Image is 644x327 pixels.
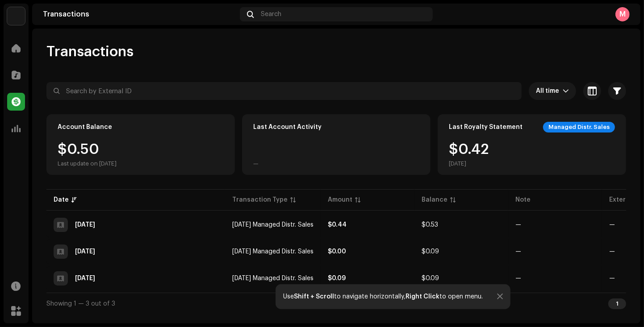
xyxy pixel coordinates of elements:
[449,160,489,167] div: [DATE]
[563,82,569,100] div: dropdown trigger
[422,248,439,255] span: $0.09
[328,222,347,228] strong: $0.44
[422,195,447,204] div: Balance
[46,82,522,100] input: Search by External ID
[58,160,117,167] div: Last update on [DATE]
[232,195,288,204] div: Transaction Type
[328,248,346,255] strong: $0.00
[232,275,314,281] span: Aug 2025 Managed Distr. Sales
[7,7,25,25] img: bc4c4277-71b2-49c5-abdf-ca4e9d31f9c1
[283,293,483,300] div: Use to navigate horizontally, to open menu.
[58,124,112,131] div: Account Balance
[75,222,95,228] div: Sep 19, 2025
[232,222,314,228] span: Sep 2025 Managed Distr. Sales
[253,124,322,131] div: Last Account Activity
[608,298,626,309] div: 1
[615,7,630,21] div: M
[43,11,236,18] div: Transactions
[54,195,69,204] div: Date
[328,275,346,281] strong: $0.09
[543,122,615,132] div: Managed Distr. Sales
[422,222,438,228] span: $0.53
[536,82,563,100] span: All time
[406,294,439,300] strong: Right Click
[515,248,521,255] re-a-table-badge: —
[515,222,521,228] re-a-table-badge: —
[232,248,314,255] span: Jul 2025 Managed Distr. Sales
[422,275,439,281] span: $0.09
[261,11,281,18] span: Search
[328,195,352,204] div: Amount
[515,275,521,281] re-a-table-badge: —
[75,248,95,255] div: Sep 17, 2025
[449,124,523,131] div: Last Royalty Statement
[75,275,95,281] div: Aug 22, 2025
[253,160,259,167] div: —
[294,294,334,300] strong: Shift + Scroll
[46,301,115,307] span: Showing 1 — 3 out of 3
[46,43,134,61] span: Transactions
